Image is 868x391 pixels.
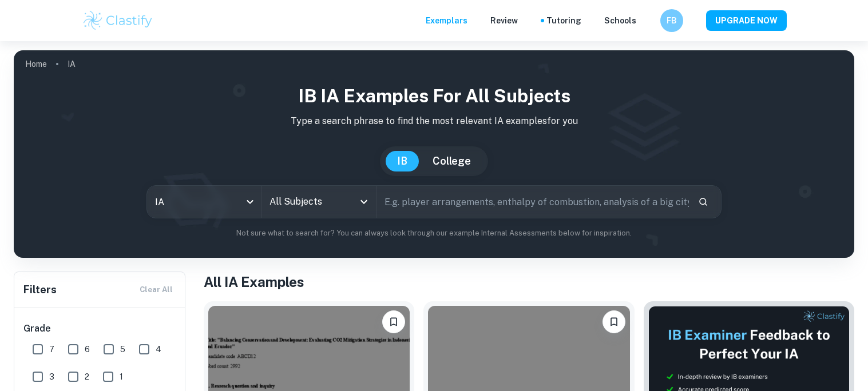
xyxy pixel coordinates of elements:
button: Open [356,194,372,210]
span: 7 [49,343,54,356]
button: Bookmark [382,310,405,333]
button: Bookmark [603,310,625,333]
p: Type a search phrase to find the most relevant IA examples for you [23,114,845,128]
span: 1 [120,370,123,383]
img: profile cover [14,50,854,258]
p: Not sure what to search for? You can always look through our example Internal Assessments below f... [23,228,845,239]
h6: Grade [23,322,177,336]
span: 3 [49,370,54,383]
button: UPGRADE NOW [706,10,787,31]
button: IB [386,151,419,171]
a: Tutoring [546,14,581,27]
h1: IB IA examples for all subjects [23,82,845,110]
button: FB [660,9,683,32]
span: 6 [85,343,90,356]
button: Search [693,192,713,212]
p: IA [68,58,76,70]
span: 4 [156,343,161,356]
p: Review [490,14,518,27]
p: Exemplars [426,14,467,27]
span: 2 [85,370,89,383]
h6: Filters [23,282,57,298]
div: IA [147,186,261,218]
a: Home [25,56,47,72]
input: E.g. player arrangements, enthalpy of combustion, analysis of a big city... [376,186,689,218]
span: 5 [120,343,125,356]
h6: FB [665,14,678,27]
img: Clastify logo [82,9,154,32]
button: College [421,151,482,171]
h1: All IA Examples [204,272,854,292]
button: Help and Feedback [645,18,651,23]
a: Schools [604,14,636,27]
